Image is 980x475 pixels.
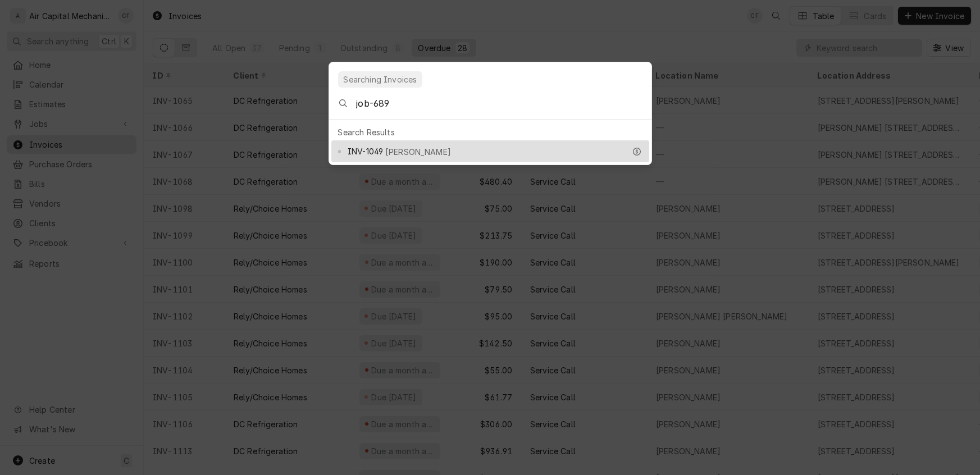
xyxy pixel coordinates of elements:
span: [PERSON_NAME] [385,146,451,158]
div: Suggestions [331,124,649,162]
span: INV-1049 [348,145,383,157]
div: Global Command Menu [329,62,652,165]
div: Search Results [331,124,649,140]
div: Searching Invoices [343,74,418,85]
input: Search [356,88,651,119]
